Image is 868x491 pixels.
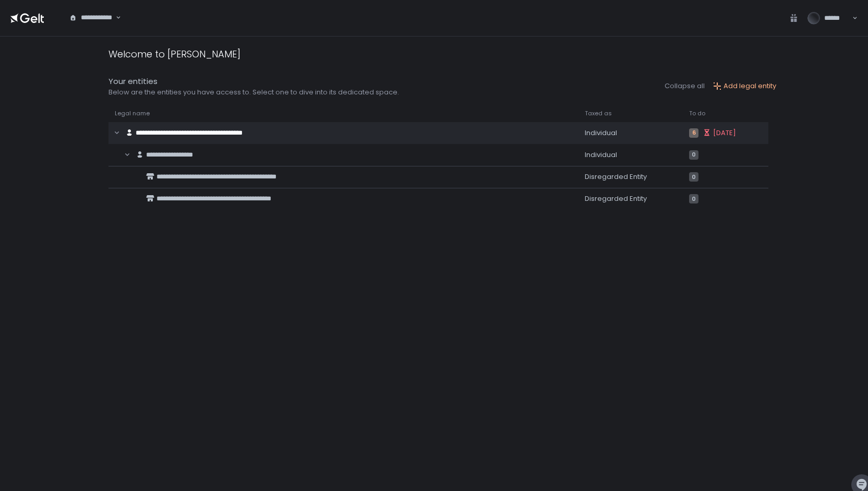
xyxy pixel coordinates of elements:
div: Individual [585,128,677,138]
span: 0 [689,194,698,203]
div: Individual [585,150,677,160]
span: 0 [689,150,698,160]
div: Your entities [108,76,399,88]
div: Disregarded Entity [585,172,677,182]
span: Taxed as [585,110,612,117]
div: Disregarded Entity [585,194,677,203]
span: 0 [689,172,698,182]
button: Collapse all [665,81,705,91]
div: Search for option [63,7,121,29]
span: Legal name [115,110,150,117]
span: To do [689,110,705,117]
div: Below are the entities you have access to. Select one to dive into its dedicated space. [108,88,399,97]
div: Welcome to [PERSON_NAME] [108,47,240,61]
button: Add legal entity [713,81,776,91]
span: 6 [689,128,698,138]
span: [DATE] [713,128,736,138]
input: Search for option [69,22,115,33]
